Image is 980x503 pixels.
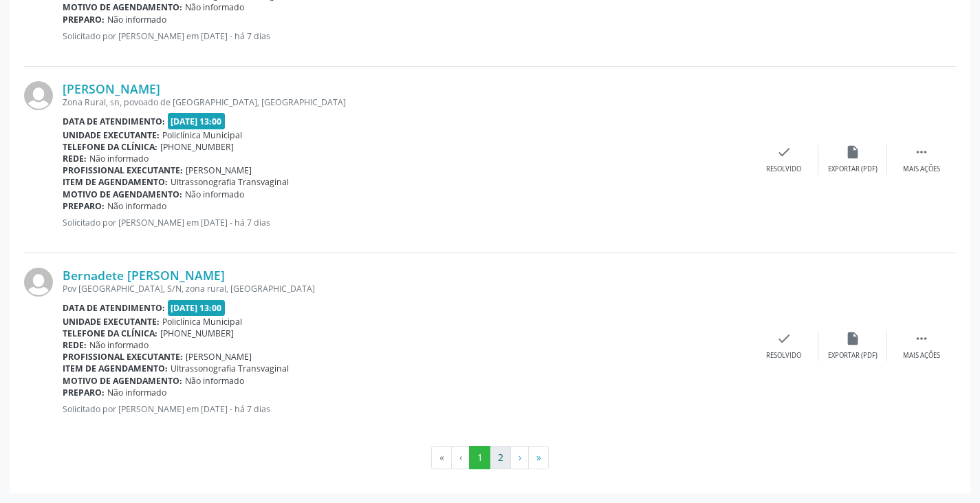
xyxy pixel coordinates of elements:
[160,328,234,339] span: [PHONE_NUMBER]
[63,96,750,108] div: Zona Rural, sn, povoado de [GEOGRAPHIC_DATA], [GEOGRAPHIC_DATA]
[107,14,166,25] span: Não informado
[63,14,105,25] b: Preparo:
[63,283,750,295] div: Pov [GEOGRAPHIC_DATA], S/N, zona rural, [GEOGRAPHIC_DATA]
[160,141,234,153] span: [PHONE_NUMBER]
[914,145,929,160] i: 
[63,30,750,42] p: Solicitado por [PERSON_NAME] em [DATE] - há 7 dias
[903,164,940,174] div: Mais ações
[63,153,87,164] b: Rede:
[510,446,529,469] button: Go to next page
[89,339,149,351] span: Não informado
[168,300,226,316] span: [DATE] 13:00
[107,387,166,398] span: Não informado
[63,129,160,141] b: Unidade executante:
[63,339,87,351] b: Rede:
[168,113,226,129] span: [DATE] 13:00
[776,331,792,346] i: check
[185,1,244,13] span: Não informado
[845,331,860,346] i: insert_drive_file
[63,302,165,314] b: Data de atendimento:
[24,446,956,469] ul: Pagination
[162,316,242,328] span: Policlínica Municipal
[162,129,242,141] span: Policlínica Municipal
[186,164,252,176] span: [PERSON_NAME]
[63,189,182,200] b: Motivo de agendamento:
[63,328,157,339] b: Telefone da clínica:
[63,164,183,176] b: Profissional executante:
[63,141,157,153] b: Telefone da clínica:
[63,403,750,415] p: Solicitado por [PERSON_NAME] em [DATE] - há 7 dias
[528,446,549,469] button: Go to last page
[490,446,511,469] button: Go to page 2
[63,1,182,13] b: Motivo de agendamento:
[186,351,252,363] span: [PERSON_NAME]
[776,145,792,160] i: check
[914,331,929,346] i: 
[63,200,105,212] b: Preparo:
[171,176,289,188] span: Ultrassonografia Transvaginal
[185,375,244,387] span: Não informado
[828,164,878,174] div: Exportar (PDF)
[766,164,801,174] div: Resolvido
[63,116,165,127] b: Data de atendimento:
[828,351,878,361] div: Exportar (PDF)
[63,176,168,188] b: Item de agendamento:
[185,189,244,200] span: Não informado
[63,387,105,398] b: Preparo:
[903,351,940,361] div: Mais ações
[24,81,53,110] img: img
[845,145,860,160] i: insert_drive_file
[63,316,160,328] b: Unidade executante:
[63,268,225,283] a: Bernadete [PERSON_NAME]
[63,351,183,363] b: Profissional executante:
[107,200,166,212] span: Não informado
[63,363,168,374] b: Item de agendamento:
[63,375,182,387] b: Motivo de agendamento:
[766,351,801,361] div: Resolvido
[171,363,289,374] span: Ultrassonografia Transvaginal
[24,268,53,297] img: img
[469,446,490,469] button: Go to page 1
[63,217,750,228] p: Solicitado por [PERSON_NAME] em [DATE] - há 7 dias
[89,153,149,164] span: Não informado
[63,81,160,96] a: [PERSON_NAME]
